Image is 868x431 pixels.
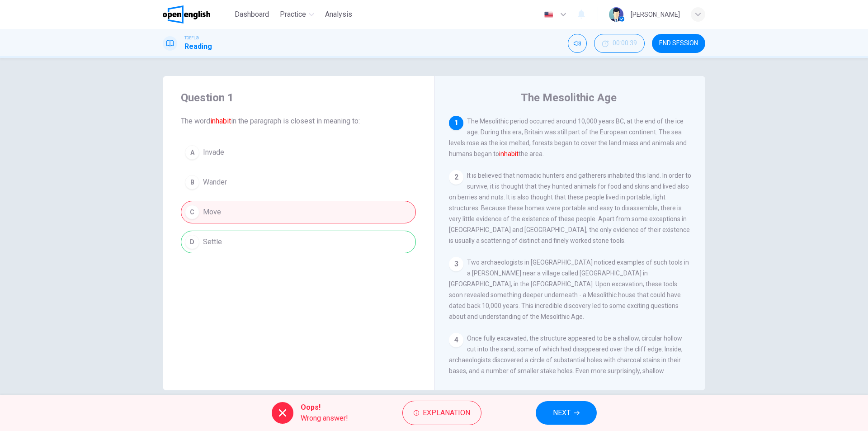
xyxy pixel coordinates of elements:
[609,7,623,22] img: Profile picture
[449,170,463,185] div: 2
[449,333,463,347] div: 4
[449,116,463,130] div: 1
[184,35,199,41] span: TOEFL®
[449,335,691,418] span: Once fully excavated, the structure appeared to be a shallow, circular hollow cut into the sand, ...
[449,118,687,157] span: The Mesolithic period occurred around 10,000 years BC, at the end of the ice age. During this era...
[280,9,306,20] span: Practice
[301,402,348,413] span: Oops!
[449,257,463,271] div: 3
[163,5,210,24] img: OpenEnglish logo
[652,34,705,53] button: END SESSION
[276,6,318,23] button: Practice
[499,150,519,157] font: inhabit
[301,413,348,424] span: Wrong answer!
[553,407,571,419] span: NEXT
[163,5,231,24] a: OpenEnglish logo
[210,117,231,125] font: inhabit
[181,116,416,127] span: The word in the paragraph is closest in meaning to:
[181,90,416,105] h4: Question 1
[325,9,352,20] span: Analysis
[659,40,698,47] span: END SESSION
[449,259,689,320] span: Two archaeologists in [GEOGRAPHIC_DATA] noticed examples of such tools in a [PERSON_NAME] near a ...
[594,34,645,53] div: Hide
[402,401,481,425] button: Explanation
[235,9,269,20] span: Dashboard
[594,34,645,53] button: 00:00:39
[536,401,597,425] button: NEXT
[449,172,691,244] span: It is believed that nomadic hunters and gatherers inhabited this land. In order to survive, it is...
[231,6,273,23] button: Dashboard
[521,90,617,105] h4: The Mesolithic Age
[543,11,554,18] img: en
[423,407,470,419] span: Explanation
[631,9,680,20] div: [PERSON_NAME]
[321,6,356,23] button: Analysis
[184,41,212,52] h1: Reading
[568,34,587,53] div: Mute
[613,40,637,47] span: 00:00:39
